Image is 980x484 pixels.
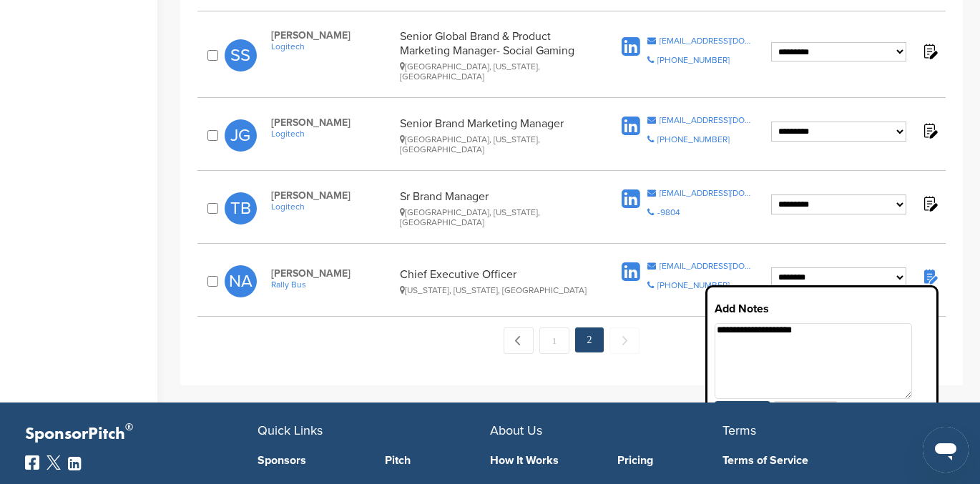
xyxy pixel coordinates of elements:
span: SS [225,39,257,71]
div: [GEOGRAPHIC_DATA], [US_STATE], [GEOGRAPHIC_DATA] [400,134,591,154]
span: [PERSON_NAME] [271,29,393,41]
img: Notes [921,194,939,212]
button: Save [715,401,770,430]
span: Next → [609,327,640,354]
div: Chief Executive Officer [400,267,591,295]
img: Notes fill [921,267,939,285]
span: About Us [490,423,542,438]
span: Quick Links [258,423,323,438]
a: Terms of Service [722,455,934,466]
span: [PERSON_NAME] [271,267,393,280]
span: ® [125,418,133,436]
div: [EMAIL_ADDRESS][DOMAIN_NAME] [660,36,755,45]
span: [PERSON_NAME] [271,117,393,129]
div: [EMAIL_ADDRESS][DOMAIN_NAME] [660,262,755,270]
img: Facebook [25,455,39,470]
iframe: Button to launch messaging window [923,427,969,473]
div: [GEOGRAPHIC_DATA], [US_STATE], [GEOGRAPHIC_DATA] [400,61,591,82]
div: [PHONE_NUMBER] [657,281,730,290]
div: Senior Global Brand & Product Marketing Manager- Social Gaming [400,29,591,82]
span: Terms [722,423,756,438]
button: Cancel [773,401,838,430]
h3: Add Notes [715,300,929,317]
a: How It Works [490,455,596,466]
span: NA [225,265,257,297]
img: Notes [921,122,939,139]
p: SponsorPitch [25,424,258,445]
a: Logitech [271,41,393,51]
a: Pitch [385,455,491,466]
div: Senior Brand Marketing Manager [400,117,591,154]
img: Twitter [46,455,61,470]
span: JG [225,119,257,152]
a: Rally Bus [271,280,393,290]
img: Notes [921,42,939,60]
a: 1 [539,327,569,354]
a: Pricing [617,455,723,466]
div: [PHONE_NUMBER] [657,135,730,144]
div: [US_STATE], [US_STATE], [GEOGRAPHIC_DATA] [400,285,591,295]
a: Logitech [271,129,393,139]
a: ← Previous [504,327,534,354]
div: -9804 [657,208,680,217]
div: [PHONE_NUMBER] [657,56,730,64]
div: [EMAIL_ADDRESS][DOMAIN_NAME] [660,116,755,124]
em: 2 [575,327,604,352]
span: [PERSON_NAME] [271,189,393,202]
div: Sr Brand Manager [400,189,591,227]
div: [GEOGRAPHIC_DATA], [US_STATE], [GEOGRAPHIC_DATA] [400,207,591,227]
span: TB [225,192,257,224]
a: Logitech [271,202,393,212]
a: Sponsors [258,455,363,466]
div: [EMAIL_ADDRESS][DOMAIN_NAME] [660,189,755,197]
